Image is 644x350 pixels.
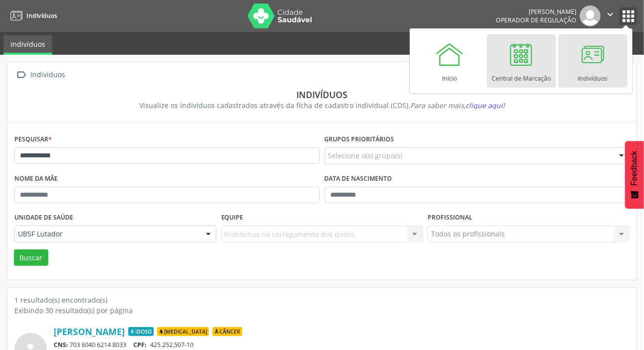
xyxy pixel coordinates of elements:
[630,151,639,186] span: Feedback
[496,16,576,24] span: Operador de regulação
[29,68,67,82] div: Indivíduos
[221,210,244,226] label: Equipe
[558,34,628,88] a: Indivíduos
[18,229,196,239] span: UBSF Lutador
[134,341,147,349] span: CPF:
[325,132,394,147] label: Grupos prioritários
[487,34,556,88] a: Central de Marcação
[14,132,52,147] label: Pesquisar
[157,327,209,336] span: [MEDICAL_DATA]
[21,89,623,100] div: Indivíduos
[14,295,630,305] div: 1 resultado(s) encontrado(s)
[14,210,73,226] label: Unidade de saúde
[212,327,242,336] span: Câncer
[14,171,58,187] label: Nome da mãe
[14,249,48,266] button: Buscar
[21,100,623,111] div: Visualize os indivíduos cadastrados através da ficha de cadastro individual (CDS).
[625,141,644,209] button: Feedback - Mostrar pesquisa
[496,7,576,16] div: [PERSON_NAME]
[14,68,67,82] a:  Indivíduos
[54,341,68,349] span: CNS:
[54,326,125,337] a: [PERSON_NAME]
[26,11,57,20] span: Indivíduos
[325,171,392,187] label: Data de nascimento
[580,5,601,26] img: img
[14,68,29,82] i: 
[14,305,630,316] div: Exibindo 30 resultado(s) por página
[428,210,472,226] label: Profissional
[328,150,403,161] span: Selecione o(s) grupo(s)
[7,7,57,24] a: Indivíduos
[415,34,484,88] a: Início
[54,341,630,349] div: 703 6040 6214 8033
[620,7,637,25] button: apps
[465,101,505,110] span: clique aqui!
[601,5,620,26] button: 
[410,101,505,110] i: Para saber mais,
[605,9,616,20] i: 
[3,35,52,55] a: Indivíduos
[128,327,154,336] span: Idoso
[150,341,193,349] span: 425.252.507-10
